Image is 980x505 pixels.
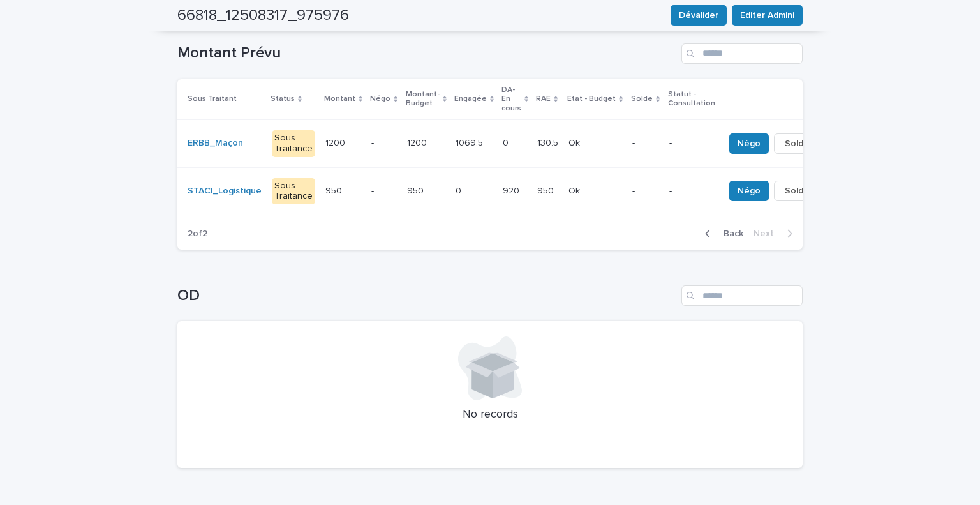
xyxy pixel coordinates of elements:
div: Sous Traitance [272,130,315,157]
h2: 66818_12508317_975976 [177,6,349,25]
span: Négo [738,137,761,150]
button: Back [695,228,748,239]
input: Search [681,43,803,64]
p: 1069.5 [456,135,486,149]
p: 950 [325,183,345,197]
p: No records [193,408,787,422]
p: 1200 [325,135,348,149]
button: Solder [774,133,823,154]
p: Ok [568,183,583,197]
span: Editer Admini [740,9,794,22]
a: STACI_Logistique [188,186,262,197]
button: Négo [729,181,769,201]
span: Next [754,229,782,238]
p: - [371,138,396,149]
p: 0 [456,183,464,197]
tr: ERBB_Maçon Sous Traitance12001200 -12001200 1069.51069.5 00 130.5130.5 OkOk --NégoSolder [177,119,843,167]
p: - [632,138,658,149]
p: 920 [503,183,522,197]
button: Next [748,228,803,239]
tr: STACI_Logistique Sous Traitance950950 -950950 00 920920 950950 OkOk --NégoSolder [177,167,843,215]
p: Engagée [454,92,487,106]
p: Sous Traitant [188,92,237,106]
p: Négo [370,92,390,106]
button: Solder [774,181,823,201]
p: 950 [407,183,426,197]
p: - [669,138,714,149]
span: Solder [785,185,812,197]
p: 1200 [407,135,429,149]
input: Search [681,285,803,306]
p: 0 [503,135,511,149]
span: Back [716,229,743,238]
p: Ok [568,135,583,149]
p: - [371,186,396,197]
p: RAE [536,92,551,106]
p: Montant [324,92,355,106]
p: 2 of 2 [177,218,218,250]
h1: Montant Prévu [177,44,676,63]
p: Solde [631,92,653,106]
p: 130.5 [537,135,561,149]
button: Négo [729,133,769,154]
p: - [632,186,658,197]
p: DA-En cours [501,83,521,116]
h1: OD [177,287,676,305]
span: Dévalider [679,9,718,22]
p: Etat - Budget [567,92,616,106]
button: Dévalider [671,5,727,26]
button: Editer Admini [732,5,803,26]
p: Statut - Consultation [668,87,715,111]
p: - [669,186,714,197]
p: Status [271,92,295,106]
span: Solder [785,137,812,150]
span: Négo [738,185,761,197]
div: Sous Traitance [272,178,315,205]
a: ERBB_Maçon [188,138,243,149]
p: Montant-Budget [406,87,440,111]
p: 950 [537,183,556,197]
